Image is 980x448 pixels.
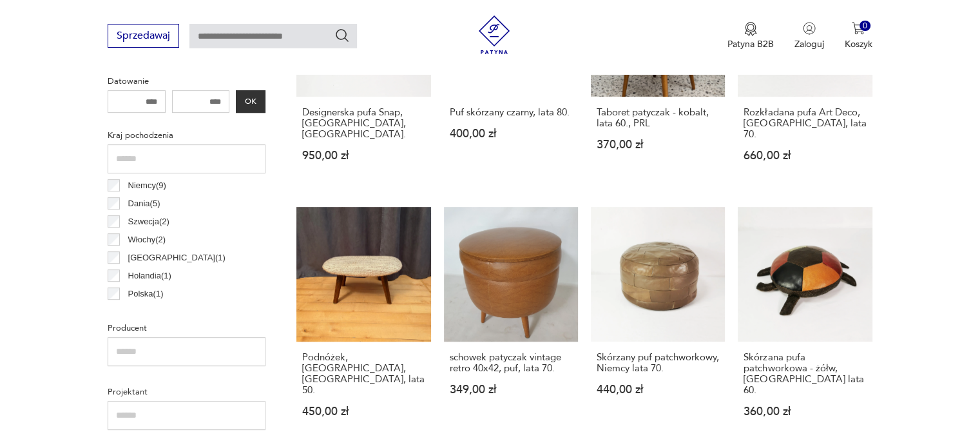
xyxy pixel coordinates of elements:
[845,38,872,50] p: Koszyk
[108,385,265,399] p: Projektant
[128,179,166,193] p: Niemcy ( 9 )
[738,207,872,442] a: Skórzana pufa patchworkowa - żółw, Niemcy lata 60.Skórzana pufa patchworkowa - żółw, [GEOGRAPHIC_...
[744,352,866,396] h3: Skórzana pufa patchworkowa - żółw, [GEOGRAPHIC_DATA] lata 60.
[744,150,866,161] p: 660,00 zł
[108,74,265,88] p: Datowanie
[334,28,350,43] button: Szukaj
[128,233,166,247] p: Włochy ( 2 )
[803,22,816,35] img: Ikonka użytkownika
[302,107,425,140] h3: Designerska pufa Snap, [GEOGRAPHIC_DATA], [GEOGRAPHIC_DATA].
[108,128,265,142] p: Kraj pochodzenia
[591,207,725,442] a: Skórzany puf patchworkowy, Niemcy lata 70.Skórzany puf patchworkowy, Niemcy lata 70.440,00 zł
[128,197,160,211] p: Dania ( 5 )
[128,251,226,265] p: [GEOGRAPHIC_DATA] ( 1 )
[727,22,774,50] a: Ikona medaluPatyna B2B
[108,24,179,48] button: Sprzedawaj
[860,21,870,32] div: 0
[744,22,757,36] img: Ikona medalu
[108,32,179,41] a: Sprzedawaj
[597,139,719,150] p: 370,00 zł
[597,107,719,129] h3: Taboret patyczak - kobalt, lata 60., PRL
[794,22,824,50] button: Zaloguj
[444,207,578,442] a: schowek patyczak vintage retro 40x42, puf, lata 70.schowek patyczak vintage retro 40x42, puf, lat...
[597,384,719,395] p: 440,00 zł
[296,207,430,442] a: Podnóżek, Casala, Niemcy, lata 50.Podnóżek, [GEOGRAPHIC_DATA], [GEOGRAPHIC_DATA], lata 50.450,00 zł
[128,215,169,229] p: Szwecja ( 2 )
[794,38,824,50] p: Zaloguj
[744,406,866,417] p: 360,00 zł
[450,128,572,139] p: 400,00 zł
[302,406,425,417] p: 450,00 zł
[128,287,164,301] p: Polska ( 1 )
[128,305,226,319] p: [GEOGRAPHIC_DATA] ( 1 )
[845,22,872,50] button: 0Koszyk
[727,22,774,50] button: Patyna B2B
[450,107,572,118] h3: Puf skórzany czarny, lata 80.
[128,269,171,283] p: Holandia ( 1 )
[108,321,265,335] p: Producent
[597,352,719,374] h3: Skórzany puf patchworkowy, Niemcy lata 70.
[727,38,774,50] p: Patyna B2B
[475,15,514,54] img: Patyna - sklep z meblami i dekoracjami vintage
[302,150,425,161] p: 950,00 zł
[302,352,425,396] h3: Podnóżek, [GEOGRAPHIC_DATA], [GEOGRAPHIC_DATA], lata 50.
[450,384,572,395] p: 349,00 zł
[852,22,865,35] img: Ikona koszyka
[236,90,265,113] button: OK
[450,352,572,374] h3: schowek patyczak vintage retro 40x42, puf, lata 70.
[744,107,866,140] h3: Rozkładana pufa Art Deco, [GEOGRAPHIC_DATA], lata 70.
